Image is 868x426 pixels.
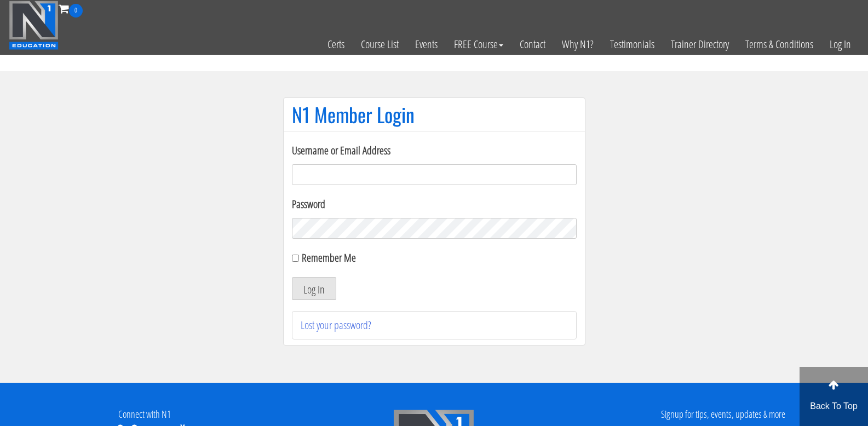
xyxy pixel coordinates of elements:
a: Events [407,18,446,71]
a: Why N1? [554,18,602,71]
span: 0 [69,4,83,18]
img: n1-education [9,1,59,50]
label: Password [292,196,577,212]
a: 0 [59,1,83,16]
h4: Signup for tips, events, updates & more [587,409,860,420]
p: Back To Top [800,400,868,413]
a: Contact [511,18,554,71]
a: Testimonials [602,18,663,71]
a: Trainer Directory [663,18,737,71]
a: Lost your password? [301,318,371,332]
a: Log In [821,18,859,71]
a: Terms & Conditions [737,18,821,71]
a: Course List [353,18,407,71]
h1: N1 Member Login [292,103,577,125]
label: Remember Me [302,250,356,265]
button: Log In [292,277,336,300]
a: FREE Course [446,18,511,71]
a: Certs [319,18,353,71]
label: Username or Email Address [292,142,577,159]
h4: Connect with N1 [8,409,281,420]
